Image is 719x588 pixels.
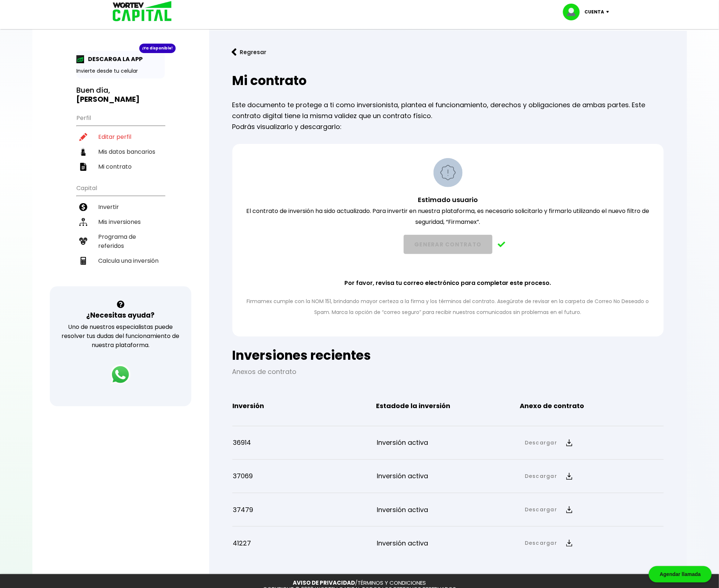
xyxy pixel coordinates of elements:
[585,7,604,17] p: Cuenta
[521,502,576,517] button: Descargar
[233,538,376,549] p: 41227
[498,242,506,247] img: tdwAAAAASUVORK5CYII=
[79,237,87,245] img: recomiendanos-icon.9b8e9327.svg
[566,473,572,480] img: descarga
[233,504,376,515] p: 37479
[76,110,165,174] ul: Perfil
[76,144,165,159] a: Mis datos bancarios
[110,365,131,385] img: logos_whatsapp-icon.242b2217.svg
[520,400,584,411] b: Anexo de contrato
[76,67,165,75] p: Invierte desde tu celular
[418,195,478,204] span: Estimado usuario
[377,538,520,549] p: Inversión activa
[377,471,520,482] p: Inversión activa
[86,310,155,321] h3: ¿Necesitas ayuda?
[521,468,576,484] button: Descargar
[84,55,143,64] p: DESCARGA LA APP
[221,43,277,62] button: Regresar
[76,229,165,253] a: Programa de referidos
[521,435,576,451] button: Descargar
[79,218,87,226] img: inversiones-icon.6695dc30.svg
[76,129,165,144] a: Editar perfil
[242,194,654,227] p: El contrato de inversión ha sido actualizado. Para invertir en nuestra plataforma, es necesario s...
[232,348,664,363] h2: Inversiones recientes
[242,296,654,318] p: Firmamex cumple con la NOM 151, brindando mayor certeza a la firma y los términos del contrato. A...
[76,180,165,286] ul: Capital
[525,506,557,514] a: Descargar
[377,437,520,448] p: Inversión activa
[76,86,165,104] h3: Buen día,
[76,55,84,63] img: app-icon
[76,214,165,229] a: Mis inversiones
[232,400,264,411] b: Inversión
[566,506,572,513] img: descarga
[525,439,557,447] a: Descargar
[79,163,87,171] img: contrato-icon.f2db500c.svg
[345,278,551,289] p: Por favor, revisa tu correo electrónico para completar este proceso.
[566,439,572,446] img: descarga
[59,322,182,350] p: Uno de nuestros especialistas puede resolver tus dudas del funcionamiento de nuestra plataforma.
[232,48,237,56] img: flecha izquierda
[76,159,165,174] a: Mi contrato
[232,73,664,88] h2: Mi contrato
[358,579,426,587] a: TÉRMINOS Y CONDICIONES
[404,235,492,254] button: GENERAR CONTRATO
[293,579,355,587] a: AVISO DE PRIVACIDAD
[377,504,520,515] p: Inversión activa
[221,43,675,62] a: flecha izquierdaRegresar
[563,4,585,20] img: profile-image
[566,540,572,547] img: descarga
[376,400,450,411] b: Estado
[232,121,664,132] p: Podrás visualizarlo y descargarlo:
[525,472,557,480] a: Descargar
[79,148,87,156] img: datos-icon.10cf9172.svg
[76,253,165,268] a: Calcula una inversión
[76,94,140,104] b: [PERSON_NAME]
[76,200,165,214] a: Invertir
[79,257,87,265] img: calculadora-icon.17d418c4.svg
[79,203,87,211] img: invertir-icon.b3b967d7.svg
[79,133,87,141] img: editar-icon.952d3147.svg
[525,539,557,547] a: Descargar
[233,437,376,448] p: 36914
[293,580,426,586] p: /
[649,566,712,583] div: Agendar llamada
[521,535,576,551] button: Descargar
[604,11,614,13] img: icon-down
[232,367,297,376] a: Anexos de contrato
[400,401,450,410] b: de la inversión
[139,44,176,53] div: ¡Ya disponible!
[233,471,376,482] p: 37069
[232,100,664,121] p: Este documento te protege a ti como inversionista, plantea el funcionamiento, derechos y obligaci...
